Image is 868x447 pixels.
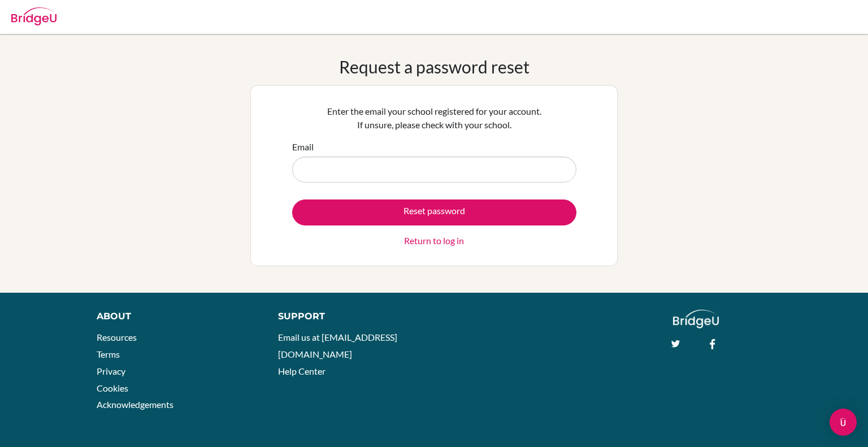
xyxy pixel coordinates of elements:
label: Email [292,140,314,154]
a: Privacy [97,366,125,376]
img: logo_white@2x-f4f0deed5e89b7ecb1c2cc34c3e3d731f90f0f143d5ea2071677605dd97b5244.png [673,310,719,328]
a: Acknowledgements [97,399,173,410]
a: Email us at [EMAIL_ADDRESS][DOMAIN_NAME] [278,332,397,359]
a: Terms [97,349,120,359]
p: Enter the email your school registered for your account. If unsure, please check with your school. [292,105,576,132]
img: Bridge-U [11,7,57,25]
a: Resources [97,332,137,342]
a: Return to log in [404,234,464,248]
div: Open Intercom Messenger [830,409,857,436]
h1: Request a password reset [339,57,530,77]
a: Cookies [97,383,128,393]
button: Reset password [292,199,576,225]
a: Help Center [278,366,325,376]
div: Support [278,310,422,323]
div: About [97,310,253,323]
